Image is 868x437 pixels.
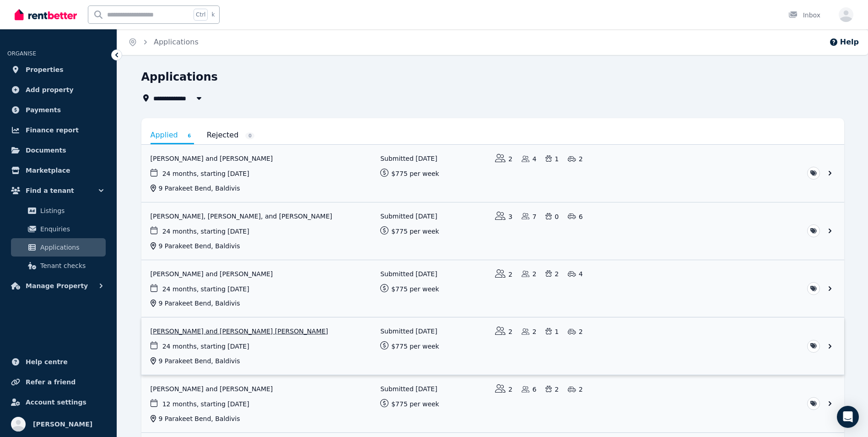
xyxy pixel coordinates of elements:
a: Properties [7,60,109,79]
span: Payments [26,104,61,115]
span: Tenant checks [40,260,102,271]
img: RentBetter [15,8,77,22]
span: Enquiries [40,224,102,235]
span: ORGANISE [7,50,36,57]
span: Marketplace [26,165,70,176]
a: Applications [11,238,106,257]
a: Add property [7,81,109,99]
span: Manage Property [26,280,88,291]
a: View application: Kelly Marie Johansson, Chelsea Moriarty, and Mason Haynes [141,202,844,260]
span: 0 [245,132,254,139]
a: Documents [7,141,109,159]
a: View application: Fiona Elliot and ROSS MACGREGOR ELLIOT [141,317,844,375]
a: Help centre [7,353,109,371]
button: Find a tenant [7,181,109,200]
button: Help [829,37,859,48]
a: View application: Megan Cheshire and Bradley Cheshire [141,375,844,432]
span: Finance report [26,125,79,136]
a: Applied [151,127,194,144]
span: Help centre [26,356,68,367]
span: 6 [185,132,194,139]
a: Applications [154,38,199,46]
span: Documents [26,145,66,156]
nav: Breadcrumb [117,29,210,55]
a: Marketplace [7,161,109,180]
a: Tenant checks [11,257,106,275]
button: Manage Property [7,277,109,295]
a: Payments [7,101,109,119]
span: Find a tenant [26,185,74,196]
span: Account settings [26,397,86,408]
a: View application: Amber Hicks and Brayden King [141,260,844,317]
span: [PERSON_NAME] [33,419,92,430]
span: Refer a friend [26,377,75,388]
span: Applications [40,242,102,253]
div: Inbox [788,11,820,20]
a: Finance report [7,121,109,139]
span: Ctrl [194,9,208,21]
h1: Applications [141,70,218,84]
span: Listings [40,205,102,216]
span: k [211,11,215,18]
a: Refer a friend [7,373,109,391]
a: Rejected [207,127,255,143]
a: Listings [11,202,106,220]
span: Add property [26,84,74,95]
a: View application: Lloyd Williams and Rachel Lilwall [141,145,844,202]
a: Account settings [7,393,109,411]
div: Open Intercom Messenger [837,406,859,428]
span: Properties [26,64,64,75]
a: Enquiries [11,220,106,238]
